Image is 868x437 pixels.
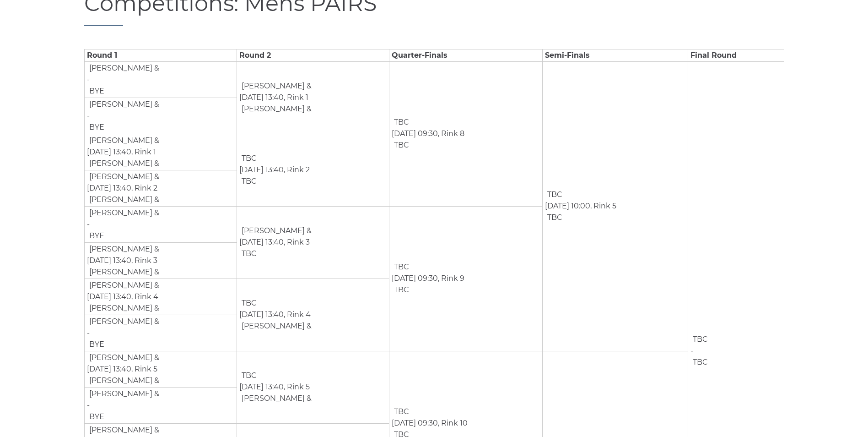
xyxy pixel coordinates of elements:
[545,212,563,224] td: TBC
[84,315,237,351] td: -
[87,388,160,400] td: [PERSON_NAME] &
[237,49,389,61] td: Round 2
[688,49,784,61] td: Final Round
[690,356,708,368] td: TBC
[239,175,257,187] td: TBC
[392,284,410,296] td: TBC
[87,98,160,110] td: [PERSON_NAME] &
[84,170,237,206] td: [DATE] 13:40, Rink 2
[690,333,708,345] td: TBC
[87,158,160,169] td: [PERSON_NAME] &
[87,411,105,423] td: BYE
[389,49,543,61] td: Quarter-Finals
[87,194,160,206] td: [PERSON_NAME] &
[87,135,160,147] td: [PERSON_NAME] &
[237,279,389,351] td: [DATE] 13:40, Rink 4
[87,171,160,183] td: [PERSON_NAME] &
[545,189,563,201] td: TBC
[87,243,160,255] td: [PERSON_NAME] &
[239,297,257,309] td: TBC
[87,266,160,278] td: [PERSON_NAME] &
[84,279,237,315] td: [DATE] 13:40, Rink 4
[87,302,160,314] td: [PERSON_NAME] &
[87,424,160,436] td: [PERSON_NAME] &
[237,206,389,279] td: [DATE] 13:40, Rink 3
[239,248,257,260] td: TBC
[84,206,237,242] td: -
[392,116,410,128] td: TBC
[239,80,312,92] td: [PERSON_NAME] &
[84,387,237,423] td: -
[87,85,105,97] td: BYE
[87,352,160,364] td: [PERSON_NAME] &
[237,61,389,134] td: [DATE] 13:40, Rink 1
[543,61,688,351] td: [DATE] 10:00, Rink 5
[84,351,237,387] td: [DATE] 13:40, Rink 5
[392,139,410,151] td: TBC
[87,230,105,242] td: BYE
[87,121,105,133] td: BYE
[84,134,237,170] td: [DATE] 13:40, Rink 1
[239,370,257,382] td: TBC
[87,339,105,350] td: BYE
[87,279,160,291] td: [PERSON_NAME] &
[87,375,160,387] td: [PERSON_NAME] &
[389,206,543,351] td: [DATE] 09:30, Rink 9
[239,393,312,404] td: [PERSON_NAME] &
[237,351,389,423] td: [DATE] 13:40, Rink 5
[389,61,543,206] td: [DATE] 09:30, Rink 8
[84,61,237,98] td: -
[543,49,688,61] td: Semi-Finals
[239,320,312,332] td: [PERSON_NAME] &
[84,49,237,61] td: Round 1
[237,134,389,206] td: [DATE] 13:40, Rink 2
[87,316,160,328] td: [PERSON_NAME] &
[239,103,312,115] td: [PERSON_NAME] &
[392,406,410,418] td: TBC
[239,225,312,237] td: [PERSON_NAME] &
[87,207,160,219] td: [PERSON_NAME] &
[392,261,410,273] td: TBC
[239,153,257,164] td: TBC
[87,62,160,74] td: [PERSON_NAME] &
[84,242,237,279] td: [DATE] 13:40, Rink 3
[84,98,237,134] td: -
